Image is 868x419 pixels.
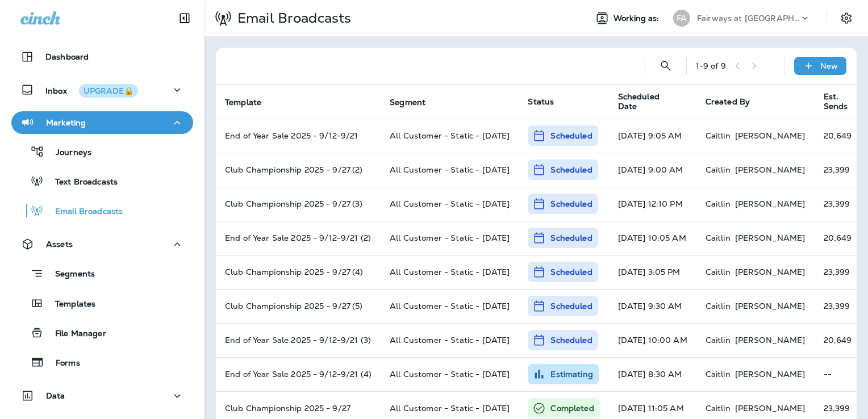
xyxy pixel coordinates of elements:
p: Estimating [550,368,592,380]
p: Caitlin [706,267,731,276]
button: Data [11,384,193,407]
span: Status [528,97,554,107]
p: End of Year Sale 2025 - 9/12-9/21 (2) [225,233,372,242]
td: [DATE] 10:05 AM [609,221,696,255]
td: [DATE] 9:00 AM [609,153,696,187]
p: Assets [46,240,73,249]
p: Caitlin [706,336,731,345]
p: Scheduled [550,198,592,209]
button: File Manager [11,321,193,345]
button: Forms [11,350,193,374]
td: [DATE] 8:30 AM [609,357,696,391]
span: Template [225,98,261,107]
p: [PERSON_NAME] [735,233,806,242]
p: Scheduled [550,130,592,141]
p: Caitlin [706,404,731,413]
p: Data [46,391,65,400]
p: Completed [550,403,594,414]
p: Fairways at [GEOGRAPHIC_DATA] [697,14,799,23]
p: Caitlin [706,131,731,140]
td: [DATE] 9:30 AM [609,289,696,323]
span: Template [225,97,276,107]
button: Assets [11,233,193,255]
p: End of Year Sale 2025 - 9/12-9/21 (4) [225,370,372,379]
p: Inbox [45,84,138,96]
p: [PERSON_NAME] [735,370,806,379]
button: Segments [11,261,193,286]
div: UPGRADE🔒 [84,87,133,95]
td: [DATE] 9:05 AM [609,119,696,153]
button: Collapse Sidebar [169,7,201,30]
p: Dashboard [45,52,89,61]
p: [PERSON_NAME] [735,336,806,345]
p: [PERSON_NAME] [735,301,806,311]
button: Settings [836,8,857,28]
td: 23,399 [815,289,867,323]
p: Caitlin [706,301,731,311]
p: Marketing [46,118,86,127]
p: New [820,61,838,70]
p: Segments [44,269,95,280]
p: Club Championship 2025 - 9/27 (4) [225,267,372,276]
p: [PERSON_NAME] [735,199,806,208]
p: Scheduled [550,300,592,312]
span: All Customer - Static - 9.4.2025 [390,301,510,311]
p: [PERSON_NAME] [735,165,806,174]
td: 20,649 [815,221,867,255]
td: 23,399 [815,187,867,221]
span: All Customer - Static - 9.4.2025 [390,267,510,277]
span: All Customer - Static - 9.4.2025 [390,199,510,209]
p: Caitlin [706,165,731,174]
p: Templates [44,299,95,310]
span: All Customer - Static - 9.4.2025 [390,165,510,175]
p: End of Year Sale 2025 - 9/12-9/21 (3) [225,336,372,345]
span: Segment [390,97,440,107]
p: Forms [44,358,80,369]
td: [DATE] 10:00 AM [609,323,696,357]
div: FA [673,10,690,27]
p: Club Championship 2025 - 9/27 (3) [225,199,372,208]
p: [PERSON_NAME] [735,404,806,413]
span: Created By [706,97,750,107]
td: 23,399 [815,153,867,187]
p: [PERSON_NAME] [735,131,806,140]
button: Journeys [11,140,193,164]
td: [DATE] 3:05 PM [609,255,696,289]
span: All Customer - Static - 9.4.2025 [390,403,510,413]
p: Text Broadcasts [44,177,118,188]
p: Email Broadcasts [233,10,351,27]
td: -- [815,357,867,391]
p: Club Championship 2025 - 9/27 (5) [225,301,372,311]
p: Scheduled [550,334,592,346]
span: All Customer - Static - 9.4.2025 [390,131,510,141]
button: Search Email Broadcasts [654,55,677,77]
p: End of Year Sale 2025 - 9/12-9/21 [225,131,372,140]
td: 20,649 [815,119,867,153]
p: Email Broadcasts [44,207,123,217]
button: InboxUPGRADE🔒 [11,78,193,101]
div: 1 - 9 of 9 [696,61,726,70]
span: Scheduled Date [618,92,692,111]
button: UPGRADE🔒 [79,84,138,98]
button: Templates [11,291,193,315]
p: Caitlin [706,199,731,208]
button: Dashboard [11,45,193,68]
p: [PERSON_NAME] [735,267,806,276]
button: Marketing [11,111,193,134]
p: Scheduled [550,266,592,278]
p: File Manager [44,329,106,340]
p: Caitlin [706,233,731,242]
p: Club Championship 2025 - 9/27 (2) [225,165,372,174]
button: Text Broadcasts [11,169,193,193]
p: Caitlin [706,370,731,379]
span: Segment [390,98,425,107]
span: Est. Sends [824,92,848,111]
p: Scheduled [550,164,592,175]
td: [DATE] 12:10 PM [609,187,696,221]
span: All Customer - Static - 9.4.2025 [390,335,510,345]
span: Working as: [614,14,662,23]
button: Email Broadcasts [11,199,193,223]
p: Club Championship 2025 - 9/27 [225,404,372,413]
p: Journeys [44,148,91,158]
span: All Customer - Static - 9.4.2025 [390,369,510,379]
